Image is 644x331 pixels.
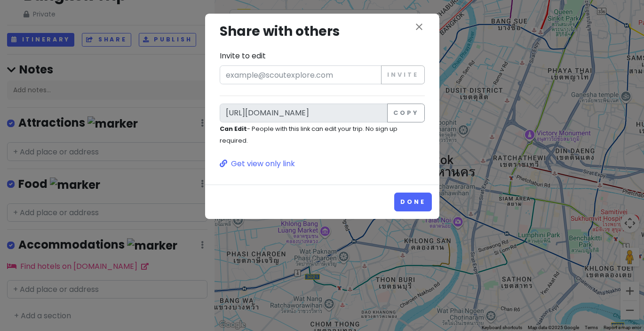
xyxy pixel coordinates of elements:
button: Invite [381,65,424,84]
input: example@scoutexplore.com [220,65,382,84]
strong: Can Edit [220,125,247,133]
button: Done [394,193,431,211]
input: Link to edit [220,104,388,122]
i: close [413,21,425,32]
h3: Share with others [220,21,425,42]
a: Get view only link [220,158,425,170]
label: Invite to edit [220,50,266,62]
button: close [413,21,425,34]
small: - People with this link can edit your trip. No sign up required. [220,125,398,145]
button: Copy [387,104,424,122]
